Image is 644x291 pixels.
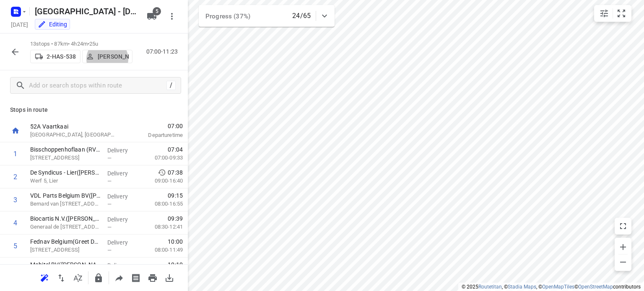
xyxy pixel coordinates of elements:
[141,246,183,254] p: 08:00-11:49
[141,154,183,162] p: 07:00-09:33
[161,273,178,281] span: Download route
[107,201,112,207] span: —
[168,191,183,200] span: 09:15
[107,238,138,247] p: Delivery
[144,273,161,281] span: Print route
[31,5,140,18] h5: [GEOGRAPHIC_DATA] - [DATE]
[107,178,112,184] span: —
[13,150,17,158] div: 1
[30,237,101,246] p: Fednav Belgium(Greet De Vilder)
[596,5,613,22] button: Map settings
[107,247,112,253] span: —
[168,145,183,154] span: 07:04
[158,168,166,177] svg: Early
[30,154,101,162] p: Bisschoppenhoflaan 1, Deurne
[205,13,250,20] span: Progress (37%)
[8,20,31,29] h5: Project date
[38,20,67,28] div: Editing
[13,196,17,204] div: 3
[153,7,161,15] span: 5
[30,122,117,131] p: 52A Vaartkaai
[127,131,183,139] p: Departure time
[107,146,138,155] p: Delivery
[107,169,138,178] p: Delivery
[478,284,502,290] a: Routetitan
[30,131,117,139] p: [GEOGRAPHIC_DATA], [GEOGRAPHIC_DATA]
[107,192,138,201] p: Delivery
[542,284,574,290] a: OpenMapTiles
[10,106,178,114] p: Stops in route
[29,79,166,92] input: Add or search stops within route
[127,122,183,130] span: 07:00
[30,214,101,223] p: Biocartis N.V.(Bernadette Vande Merk)
[30,50,80,63] button: 2-HAS-538
[146,47,181,56] p: 07:00-11:23
[292,11,311,21] p: 24/65
[53,273,70,281] span: Reverse route
[30,260,101,269] p: Mobitel BV(Dimitri Delcour)
[199,5,335,27] div: Progress (37%)24/65
[166,81,176,90] div: /
[30,246,101,254] p: Sneeuwbeslaan 14, Antwerpen
[30,191,101,200] p: VDL Parts Belgium BV([PERSON_NAME])
[70,273,86,281] span: Sort by time window
[13,242,17,250] div: 5
[47,53,76,60] p: 2-HAS-538
[88,41,89,47] span: •
[107,215,138,224] p: Delivery
[89,41,98,47] span: 25u
[141,200,183,208] p: 08:00-16:55
[127,273,144,281] span: Print shipping labels
[107,155,112,161] span: —
[82,50,132,63] button: [PERSON_NAME]
[462,284,641,290] li: © 2025 , © , © © contributors
[13,219,17,227] div: 4
[578,284,613,290] a: OpenStreetMap
[168,168,183,177] span: 07:38
[13,173,17,181] div: 2
[30,200,101,208] p: Bernard van Hoolstraat 58, Lier
[141,177,183,185] p: 09:00-16:40
[30,145,101,154] p: Bisschoppenhoflaan (RVP 122)(Cheyenne Steeman (RVP 122))
[36,273,53,281] span: Reoptimize route
[164,8,180,25] button: More
[508,284,536,290] a: Stadia Maps
[30,40,132,48] p: 13 stops • 87km • 4h24m
[168,214,183,223] span: 09:39
[98,53,129,60] p: [PERSON_NAME]
[107,261,138,270] p: Delivery
[141,223,183,231] p: 08:30-12:41
[111,273,127,281] span: Share route
[168,260,183,269] span: 10:10
[30,177,101,185] p: Werf 5, Lier
[143,8,160,25] button: 5
[594,5,631,22] div: small contained button group
[168,237,183,246] span: 10:00
[107,224,112,230] span: —
[30,223,101,231] p: Generaal de Wittelaan 11B, Mechelen
[90,270,107,286] button: Lock route
[30,168,101,177] p: De Syndicus - Lier(Ingrid Lens)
